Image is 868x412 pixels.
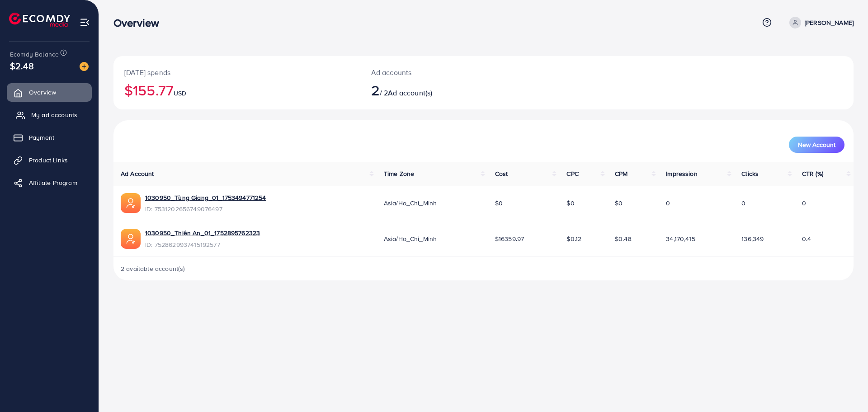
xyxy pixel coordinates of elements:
span: $16359.97 [495,234,524,243]
a: Affiliate Program [7,174,92,192]
span: Asia/Ho_Chi_Minh [384,199,437,208]
span: CPC [566,169,578,178]
img: ic-ads-acc.e4c84228.svg [121,229,141,249]
a: My ad accounts [7,106,92,124]
span: $0 [566,199,574,208]
span: Ecomdy Balance [10,50,59,59]
a: 1030950_Tùng Giang_01_1753494771254 [145,193,266,202]
p: Ad accounts [371,67,534,78]
span: $2.48 [10,59,34,72]
h2: $155.77 [124,81,349,99]
span: 2 [371,80,380,100]
p: [DATE] spends [124,67,349,78]
span: 34,170,415 [666,234,695,243]
span: 2 available account(s) [121,264,185,273]
img: logo [9,13,70,27]
button: New Account [789,137,844,153]
span: Product Links [29,156,68,165]
span: Asia/Ho_Chi_Minh [384,234,437,243]
span: Impression [666,169,698,178]
span: ID: 7528629937415192577 [145,240,260,249]
span: $0.12 [566,234,581,243]
img: ic-ads-acc.e4c84228.svg [121,193,141,213]
img: menu [80,17,90,28]
span: Ad account(s) [388,88,432,98]
span: 0 [802,199,806,208]
span: $0.48 [615,234,632,243]
a: [PERSON_NAME] [786,17,854,28]
span: Clicks [741,169,759,178]
span: CPM [615,169,627,178]
a: 1030950_Thiên An_01_1752895762323 [145,228,260,237]
span: 136,349 [741,234,764,243]
a: Payment [7,128,92,147]
span: Time Zone [384,169,414,178]
span: Payment [29,133,54,142]
span: 0.4 [802,234,811,243]
span: Overview [29,88,56,97]
span: 0 [741,199,745,208]
span: My ad accounts [31,110,77,119]
a: Overview [7,83,92,101]
span: New Account [798,142,835,148]
img: image [80,62,89,71]
h2: / 2 [371,81,534,99]
span: 0 [666,199,670,208]
span: $0 [495,199,503,208]
span: CTR (%) [802,169,823,178]
p: [PERSON_NAME] [805,17,854,28]
a: Product Links [7,151,92,169]
span: USD [174,89,186,98]
span: Ad Account [121,169,154,178]
h3: Overview [113,16,166,29]
span: Cost [495,169,508,178]
span: Affiliate Program [29,178,77,187]
span: $0 [615,199,623,208]
span: ID: 7531202656749076497 [145,204,266,213]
